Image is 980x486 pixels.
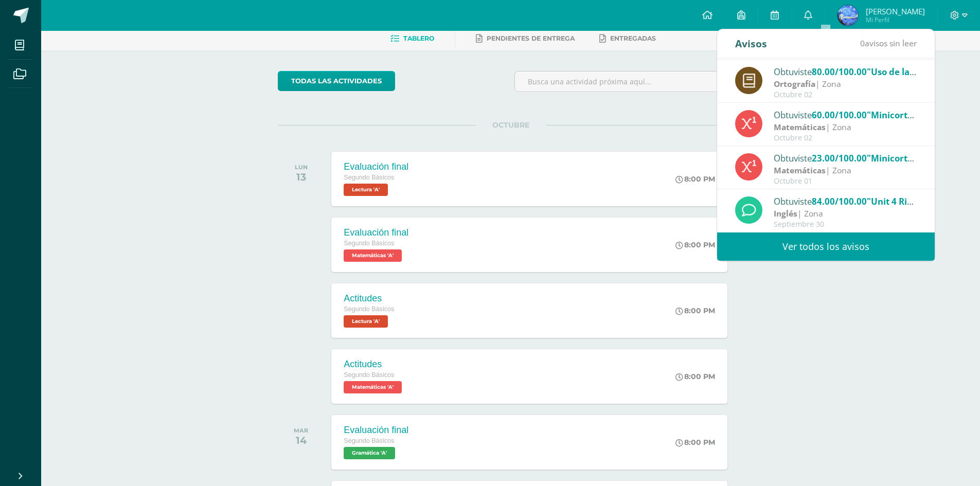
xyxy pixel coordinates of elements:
span: Entregadas [610,34,656,42]
div: Octubre 02 [774,134,917,142]
span: 80.00/100.00 [812,66,867,78]
span: 84.00/100.00 [812,195,867,207]
div: Evaluación final [344,161,408,172]
span: Mi Perfil [866,15,925,24]
div: Octubre 01 [774,177,917,186]
span: OCTUBRE [476,120,546,130]
div: | Zona [774,208,917,220]
span: Lectura 'A' [344,184,388,196]
span: "Minicorto" [867,109,917,121]
span: Segundo Básicos [344,437,394,444]
a: Ver todos los avisos [717,232,935,261]
span: "Minicorto" [867,152,917,164]
span: Matemáticas 'A' [344,381,402,393]
span: 60.00/100.00 [812,109,867,121]
strong: Matemáticas [774,165,826,176]
a: Pendientes de entrega [476,30,575,47]
div: | Zona [774,165,917,176]
div: Actitudes [344,359,404,370]
span: 23.00/100.00 [812,152,867,164]
div: Obtuviste en [774,151,917,165]
strong: Inglés [774,208,797,219]
div: Evaluación final [344,425,408,436]
span: Segundo Básicos [344,371,394,379]
div: LUN [295,164,308,171]
img: 499db3e0ff4673b17387711684ae4e5c.png [838,5,858,26]
div: 8:00 PM [675,306,715,315]
div: Septiembre 30 [774,220,917,229]
input: Busca una actividad próxima aquí... [515,71,743,92]
div: | Zona [774,78,917,90]
div: 8:00 PM [675,438,715,447]
strong: Matemáticas [774,121,826,133]
span: [PERSON_NAME] [866,6,925,16]
span: avisos sin leer [860,38,917,49]
span: Gramática 'A' [344,447,395,459]
span: Segundo Básicos [344,174,394,181]
div: Evaluación final [344,227,408,238]
a: todas las Actividades [278,71,395,91]
div: MAR [294,427,308,434]
div: Obtuviste en [774,65,917,78]
span: Pendientes de entrega [487,34,575,42]
span: "Uso de la g y j" [867,66,932,78]
span: 0 [860,38,865,49]
div: Avisos [735,29,767,58]
div: | Zona [774,121,917,133]
div: Obtuviste en [774,108,917,121]
div: 13 [295,171,308,183]
span: Segundo Básicos [344,240,394,247]
a: Tablero [390,30,434,47]
span: Matemáticas 'A' [344,249,402,262]
div: 8:00 PM [675,240,715,249]
span: Tablero [403,34,434,42]
span: Segundo Básicos [344,305,394,313]
div: 8:00 PM [675,372,715,381]
div: Octubre 02 [774,91,917,99]
div: Obtuviste en [774,194,917,208]
a: Entregadas [599,30,656,47]
div: Actitudes [344,293,394,304]
div: 14 [294,434,308,446]
div: 8:00 PM [675,174,715,184]
span: Lectura 'A' [344,315,388,328]
strong: Ortografía [774,78,815,89]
